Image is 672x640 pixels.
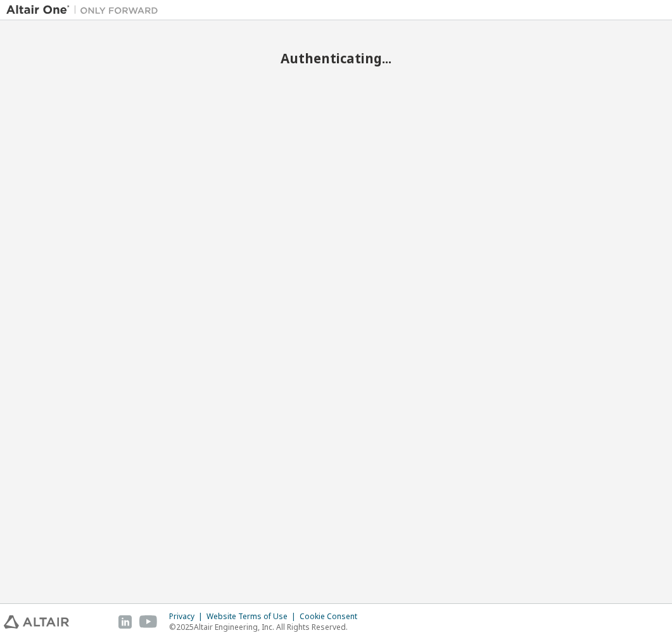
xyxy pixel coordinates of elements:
[4,615,69,629] img: altair_logo.svg
[118,615,132,629] img: linkedin.svg
[300,612,365,622] div: Cookie Consent
[169,622,365,632] p: © 2025 Altair Engineering, Inc. All Rights Reserved.
[206,612,300,622] div: Website Terms of Use
[139,615,158,629] img: youtube.svg
[6,4,165,16] img: Altair One
[6,50,666,66] h2: Authenticating...
[169,612,206,622] div: Privacy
